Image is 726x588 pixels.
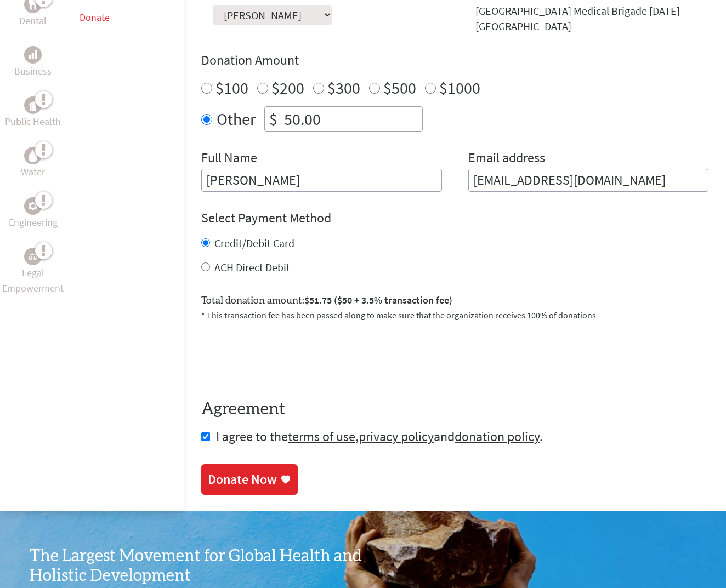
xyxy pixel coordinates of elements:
p: Public Health [5,114,61,129]
a: Donate [80,11,110,24]
label: $200 [271,77,304,98]
label: ACH Direct Debit [214,260,290,274]
div: Public Health [24,96,42,114]
label: $1000 [439,77,480,98]
h4: Select Payment Method [201,209,708,227]
div: Legal Empowerment [24,248,42,265]
a: BusinessBusiness [14,46,52,79]
p: Business [14,64,52,79]
div: Water [24,147,42,164]
a: WaterWater [21,147,45,180]
span: I agree to the , and . [216,428,543,445]
img: Water [29,150,37,162]
label: Email address [468,149,545,169]
div: [GEOGRAPHIC_DATA] Medical Brigade [DATE] [GEOGRAPHIC_DATA] [475,3,709,34]
a: Public HealthPublic Health [5,96,61,129]
p: Legal Empowerment [2,265,64,296]
iframe: reCAPTCHA [201,335,368,378]
p: Water [21,164,45,180]
h4: Agreement [201,399,708,419]
div: Business [24,46,42,64]
li: Donate [80,5,171,30]
label: $300 [327,77,360,98]
h3: The Largest Movement for Global Health and Holistic Development [30,546,363,586]
h4: Donation Amount [201,52,708,69]
a: EngineeringEngineering [9,197,58,230]
label: Credit/Debit Card [214,236,294,250]
img: Public Health [29,100,37,111]
a: Donate Now [201,464,298,495]
div: Donate Now [208,471,277,488]
div: Engineering [24,197,42,215]
a: terms of use [288,428,355,445]
div: $ [265,107,282,131]
img: Engineering [29,202,37,210]
label: $500 [383,77,416,98]
p: * This transaction fee has been passed along to make sure that the organization receives 100% of ... [201,309,708,322]
label: $100 [215,77,248,98]
input: Enter Amount [282,107,422,131]
input: Your Email [468,169,709,192]
label: Other [217,106,256,132]
img: Business [29,50,37,59]
input: Enter Full Name [201,169,442,192]
a: Legal EmpowermentLegal Empowerment [2,248,64,296]
a: donation policy [455,428,540,445]
span: $51.75 ($50 + 3.5% transaction fee) [304,294,452,306]
a: privacy policy [359,428,434,445]
label: Full Name [201,149,257,169]
p: Dental [19,13,47,28]
label: Total donation amount: [201,293,452,309]
img: Legal Empowerment [29,253,37,260]
p: Engineering [9,215,58,230]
